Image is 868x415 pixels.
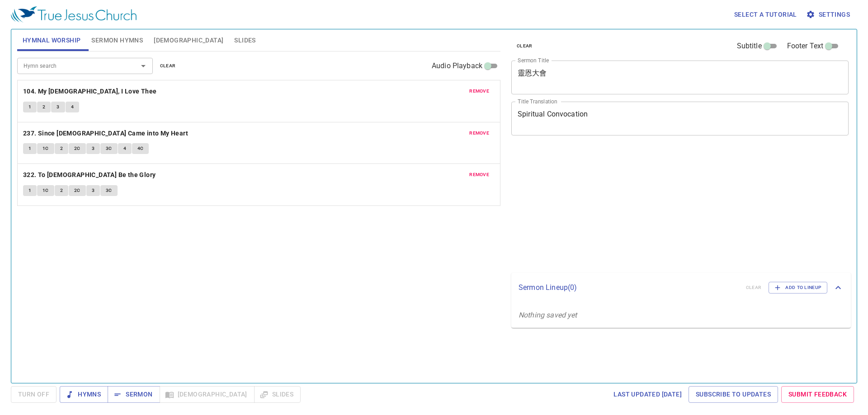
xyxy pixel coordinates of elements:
button: 3C [100,143,118,154]
button: 3 [51,102,65,112]
span: remove [469,171,489,179]
span: Add to Lineup [774,284,821,292]
span: 1 [28,187,31,195]
button: 2 [37,102,51,112]
button: 2C [69,185,86,196]
button: clear [155,61,181,71]
span: 3 [57,103,59,111]
span: 4C [137,145,144,153]
b: 237. Since [DEMOGRAPHIC_DATA] Came into My Heart [23,128,188,139]
span: 2 [42,103,45,111]
textarea: Spiritual Convocation [518,110,842,127]
span: Settings [808,9,850,20]
span: Subtitle [737,41,762,51]
button: 1 [23,102,37,112]
button: 1 [23,185,37,196]
span: 1 [28,145,31,153]
a: Last updated [DATE] [610,386,685,403]
span: Last updated [DATE] [613,389,682,400]
p: Sermon Lineup ( 0 ) [519,282,739,293]
button: remove [464,86,495,97]
span: remove [469,129,489,137]
span: 2C [74,145,80,153]
span: 3C [106,145,112,153]
button: 2 [55,143,68,154]
span: Footer Text [787,41,824,51]
button: 4 [118,143,132,154]
button: Sermon [108,386,160,403]
span: Sermon [115,389,152,400]
button: remove [464,128,495,139]
button: 3C [100,185,118,196]
span: Hymnal Worship [23,35,81,46]
div: Sermon Lineup(0)clearAdd to Lineup [511,273,851,303]
button: clear [511,41,538,51]
span: Select a tutorial [734,9,797,20]
a: Submit Feedback [781,386,854,403]
button: 3 [86,143,100,154]
button: 4C [132,143,149,154]
span: 3C [106,187,112,195]
span: 4 [71,103,74,111]
span: remove [469,87,489,95]
span: 2C [74,187,80,195]
span: Submit Feedback [788,389,847,400]
span: Hymns [67,389,101,400]
button: Hymns [60,386,108,403]
span: Slides [234,35,255,46]
span: 3 [92,145,94,153]
span: clear [160,62,176,70]
button: 1C [37,143,54,154]
button: 322. To [DEMOGRAPHIC_DATA] Be the Glory [23,169,157,181]
button: Open [137,60,150,72]
button: 237. Since [DEMOGRAPHIC_DATA] Came into My Heart [23,128,190,139]
button: 2 [55,185,68,196]
span: Audio Playback [432,61,482,71]
span: clear [517,42,533,50]
span: 3 [92,187,94,195]
span: 2 [60,145,63,153]
span: 1C [42,187,49,195]
img: True Jesus Church [11,6,137,23]
span: 1C [42,145,49,153]
a: Subscribe to Updates [689,386,778,403]
button: remove [464,169,495,180]
button: 2C [69,143,86,154]
span: 2 [60,187,63,195]
textarea: 靈恩大會 [518,69,842,86]
iframe: from-child [508,145,782,270]
button: 104. My [DEMOGRAPHIC_DATA], I Love Thee [23,86,158,97]
button: Add to Lineup [769,282,827,294]
span: [DEMOGRAPHIC_DATA] [154,35,223,46]
span: 4 [123,145,126,153]
button: 1C [37,185,54,196]
b: 322. To [DEMOGRAPHIC_DATA] Be the Glory [23,169,156,181]
button: 3 [86,185,100,196]
span: Subscribe to Updates [696,389,771,400]
button: Select a tutorial [731,6,801,23]
button: Settings [804,6,854,23]
span: Sermon Hymns [91,35,143,46]
span: 1 [28,103,31,111]
b: 104. My [DEMOGRAPHIC_DATA], I Love Thee [23,86,157,97]
button: 4 [66,102,79,112]
i: Nothing saved yet [519,311,577,319]
button: 1 [23,143,37,154]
